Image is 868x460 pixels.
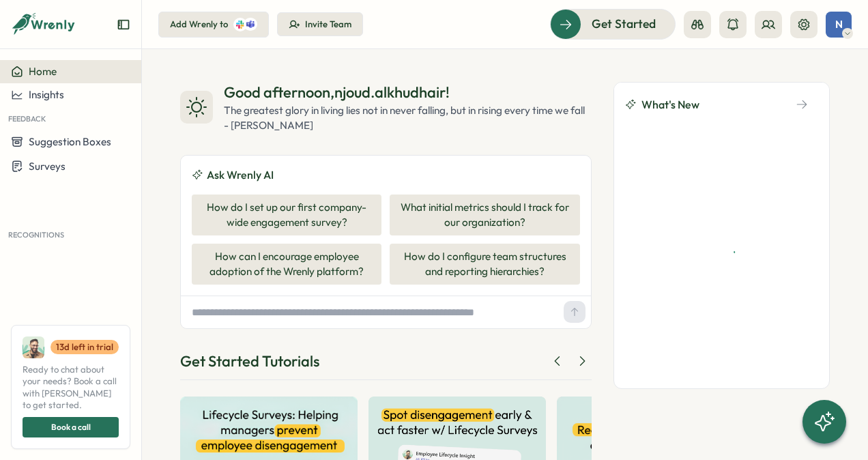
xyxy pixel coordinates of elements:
div: Add Wrenly to [170,18,228,31]
a: 13d left in trial [50,340,119,355]
span: Get Started [592,15,656,33]
button: N [826,12,852,38]
span: Book a call [51,418,91,437]
span: Home [29,65,57,78]
span: Ready to chat about your needs? Book a call with [PERSON_NAME] to get started. [23,364,119,412]
div: Invite Team [305,18,351,31]
span: What's New [641,96,699,113]
div: Good afternoon , njoud.alkhudhair ! [224,82,592,103]
button: Book a call [23,417,119,437]
button: Invite Team [277,12,363,37]
img: Ali Khan [23,336,44,358]
button: Expand sidebar [117,18,130,31]
button: How do I set up our first company-wide engagement survey? [192,195,381,235]
button: How can I encourage employee adoption of the Wrenly platform? [192,244,381,285]
button: Add Wrenly to [158,12,269,38]
span: Surveys [29,160,66,173]
span: N [835,18,843,30]
button: How do I configure team structures and reporting hierarchies? [390,244,579,285]
button: Get Started [550,9,676,39]
div: Get Started Tutorials [180,351,319,372]
span: Insights [29,88,64,101]
button: What initial metrics should I track for our organization? [390,195,579,235]
div: The greatest glory in living lies not in never falling, but in rising every time we fall - [PERSO... [224,103,592,133]
span: Suggestion Boxes [29,135,111,148]
span: Ask Wrenly AI [207,167,274,184]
